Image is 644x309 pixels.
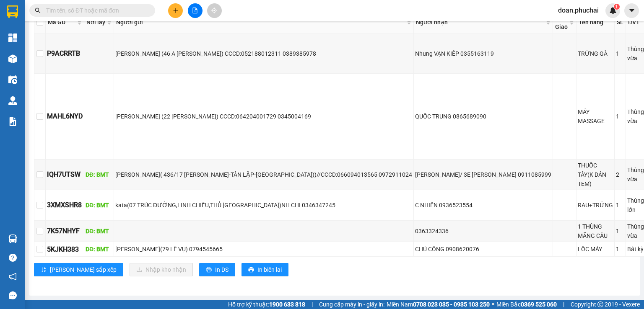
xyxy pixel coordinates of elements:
[415,170,551,179] div: [PERSON_NAME]/ 3E [PERSON_NAME] 0911085999
[86,201,112,210] div: DĐ: BMT
[7,5,18,18] img: logo-vxr
[492,303,494,306] span: ⚪️
[615,11,626,34] th: SL
[9,254,17,262] span: question-circle
[312,300,313,309] span: |
[47,111,83,121] div: MAHL6NYD
[415,112,551,121] div: QUỐC TRUNG 0865689090
[616,227,624,236] div: 1
[614,4,620,10] sup: 1
[46,6,145,15] input: Tìm tên, số ĐT hoặc mã đơn
[387,300,490,309] span: Miền Nam
[86,245,112,254] div: DĐ: BMT
[211,8,217,13] span: aim
[415,245,551,254] div: CHÚ CÔNG 0908620076
[551,5,605,15] span: doan.phuchai
[415,227,551,236] div: 0363324336
[415,49,551,58] div: Nhung VẠN KIẾP 0355163119
[46,34,84,74] td: P9ACRRTB
[41,267,47,273] span: sort-ascending
[46,242,84,257] td: 5KJKH383
[413,301,490,308] strong: 0708 023 035 - 0935 103 250
[616,170,624,179] div: 2
[8,54,17,63] img: warehouse-icon
[86,170,112,179] div: DĐ: BMT
[578,107,613,126] div: MÁY MASSAGE
[34,263,123,276] button: sort-ascending[PERSON_NAME] sắp xếp
[115,245,412,254] div: [PERSON_NAME](79 LÊ VỤ) 0794545665
[319,300,384,309] span: Cung cấp máy in - giấy in:
[627,196,644,214] div: Thùng lớn
[241,263,288,276] button: printerIn biên lai
[555,13,568,31] span: ĐC Giao
[9,273,17,281] span: notification
[576,11,615,34] th: Tên hàng
[609,7,617,14] img: icon-new-feature
[8,96,17,105] img: warehouse-icon
[8,234,17,243] img: warehouse-icon
[199,263,235,276] button: printerIn DS
[578,161,613,188] div: THUỐC TÂY(K DÁN TEM)
[269,301,305,308] strong: 1900 633 818
[228,300,305,309] span: Hỗ trợ kỹ thuật:
[188,3,203,18] button: file-add
[47,48,83,59] div: P9ACRRTB
[130,263,193,276] button: downloadNhập kho nhận
[627,165,644,184] div: Thùng vừa
[192,8,198,13] span: file-add
[257,265,282,274] span: In biên lai
[47,244,83,255] div: 5KJKH383
[46,221,84,242] td: 7K57NHYF
[615,4,618,10] span: 1
[496,300,557,309] span: Miền Bắc
[8,33,17,42] img: dashboard-icon
[627,245,644,254] div: Bất kỳ
[578,49,613,58] div: TRỨNG GÀ
[563,300,564,309] span: |
[47,200,83,210] div: 3XMXSHR8
[115,49,412,58] div: [PERSON_NAME] (46 A [PERSON_NAME]) CCCD:052188012311 0389385978
[627,44,644,63] div: Thùng vừa
[206,267,212,273] span: printer
[578,222,613,240] div: 1 THÙNG MÃNG CẦU
[47,226,83,236] div: 7K57NHYF
[207,3,222,18] button: aim
[168,3,183,18] button: plus
[627,107,644,126] div: Thùng vừa
[46,160,84,190] td: IQH7UTSW
[50,265,117,274] span: [PERSON_NAME] sắp xếp
[115,201,412,210] div: kata(07 TRÚC ĐƯỜNG,LINH CHIỂU,THỦ [GEOGRAPHIC_DATA])NH CHI 0346347245
[9,291,17,299] span: message
[627,222,644,240] div: Thùng vừa
[416,18,544,27] span: Người nhận
[616,245,624,254] div: 1
[415,201,551,210] div: C NHIÊN 0936523554
[616,49,624,58] div: 1
[8,75,17,84] img: warehouse-icon
[35,8,41,13] span: search
[115,112,412,121] div: [PERSON_NAME] (22 [PERSON_NAME]) CCCD:064204001729 0345004169
[616,201,624,210] div: 1
[616,112,624,121] div: 1
[628,7,636,14] span: caret-down
[248,267,254,273] span: printer
[8,117,17,126] img: solution-icon
[521,301,557,308] strong: 0369 525 060
[48,18,75,27] span: Mã GD
[47,169,83,180] div: IQH7UTSW
[46,74,84,160] td: MAHL6NYD
[597,301,603,307] span: copyright
[624,3,639,18] button: caret-down
[215,265,229,274] span: In DS
[173,8,179,13] span: plus
[578,201,613,210] div: RAU+TRỨNG
[86,227,112,236] div: DĐ: BMT
[46,190,84,221] td: 3XMXSHR8
[86,18,105,27] span: Nơi lấy
[578,245,613,254] div: LỐC MÁY
[116,18,405,27] span: Người gửi
[115,170,412,179] div: [PERSON_NAME]( 436/17 [PERSON_NAME]-TÂN LẬP-[GEOGRAPHIC_DATA]))//CCCD:066094013565 0972911024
